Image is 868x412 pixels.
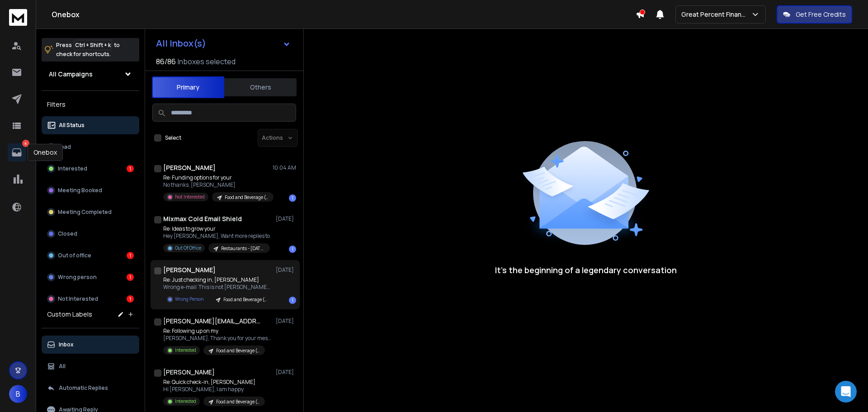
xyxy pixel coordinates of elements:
div: Open Intercom Messenger [835,381,857,403]
div: 1 [127,165,134,172]
h1: All Campaigns [49,70,93,79]
p: Wrong e-mail This is not [PERSON_NAME].. Sent [163,284,272,291]
button: B [9,385,27,403]
p: Food and Beverage (General) - [DATE] [216,398,259,405]
p: Interested [175,398,196,405]
div: 1 [127,252,134,259]
img: logo [9,9,27,26]
button: All Campaigns [42,65,139,83]
p: 4 [22,140,29,147]
button: Get Free Credits [777,5,852,24]
span: 86 / 86 [156,56,176,67]
p: Lead [58,143,71,151]
p: Interested [175,347,196,354]
button: All Status [42,116,139,134]
h3: Filters [42,98,139,111]
p: Hi [PERSON_NAME], I am happy [163,386,265,393]
p: Press to check for shortcuts. [56,41,120,59]
button: Primary [152,76,224,98]
div: 1 [127,274,134,281]
button: Inbox [42,336,139,354]
p: Not Interested [175,194,205,200]
div: 1 [127,295,134,303]
button: All Inbox(s) [149,34,298,52]
h1: Mixmax Cold Email Shield [163,214,242,223]
h1: All Inbox(s) [156,39,206,48]
p: All Status [59,122,85,129]
p: Hey [PERSON_NAME], Want more replies to [163,232,270,240]
p: All [59,363,66,370]
h1: [PERSON_NAME] [163,163,216,172]
p: Meeting Booked [58,187,102,194]
h3: Custom Labels [47,310,92,319]
button: Lead [42,138,139,156]
p: Food and Beverage (General) - [DATE] [225,194,268,201]
p: Wrong Person [175,296,203,303]
span: Ctrl + Shift + k [74,40,112,50]
p: Great Percent Finance [681,10,751,19]
a: 4 [8,143,26,161]
h1: [PERSON_NAME] [163,368,215,377]
p: [DATE] [276,317,296,325]
h1: Onebox [52,9,636,20]
div: 1 [289,246,296,253]
h1: [PERSON_NAME] [163,265,216,275]
div: 1 [289,297,296,304]
label: Select [165,134,181,142]
p: [PERSON_NAME], Thank you for your message. [163,335,272,342]
p: No thanks. [PERSON_NAME] [163,181,272,189]
button: All [42,357,139,375]
p: Re: Just checking in, [PERSON_NAME] [163,276,272,284]
p: Get Free Credits [796,10,846,19]
p: [DATE] [276,266,296,274]
p: Restaurants - [DATE] [221,245,264,252]
p: Inbox [59,341,74,348]
h1: [PERSON_NAME][EMAIL_ADDRESS][DOMAIN_NAME] [163,317,263,326]
p: Re: Quick check-in, [PERSON_NAME] [163,379,265,386]
p: Food and Beverage (General) - [DATE] [223,296,267,303]
button: Wrong person1 [42,268,139,286]
p: Out Of Office [175,245,201,251]
p: Re: Following up on my [163,327,272,335]
button: Interested1 [42,160,139,178]
p: Meeting Completed [58,208,112,216]
p: It’s the beginning of a legendary conversation [495,264,677,276]
h3: Inboxes selected [178,56,236,67]
div: 1 [289,194,296,202]
p: Wrong person [58,274,97,281]
p: Automatic Replies [59,384,108,392]
p: Not Interested [58,295,98,303]
p: Food and Beverage (General) - [DATE] [216,347,259,354]
p: [DATE] [276,369,296,376]
button: Closed [42,225,139,243]
div: Onebox [28,144,63,161]
button: Automatic Replies [42,379,139,397]
button: Meeting Booked [42,181,139,199]
button: Not Interested1 [42,290,139,308]
button: Out of office1 [42,246,139,265]
p: [DATE] [276,215,296,223]
p: Closed [58,230,77,237]
p: 10:04 AM [273,164,296,171]
p: Re: Ideas to grow your [163,225,270,232]
button: Others [224,77,297,97]
p: Interested [58,165,87,172]
p: Out of office [58,252,91,259]
button: Meeting Completed [42,203,139,221]
p: Re: Funding options for your [163,174,272,181]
